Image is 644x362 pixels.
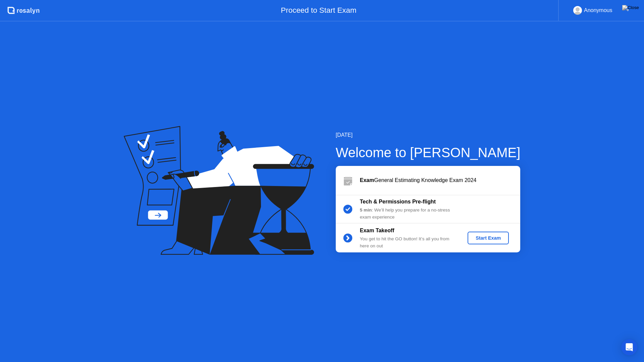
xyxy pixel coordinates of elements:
b: Exam [360,177,374,183]
div: Welcome to [PERSON_NAME] [336,142,521,163]
b: Exam Takeoff [360,228,394,233]
div: Open Intercom Messenger [621,339,637,355]
b: Tech & Permissions Pre-flight [360,199,436,204]
div: General Estimating Knowledge Exam 2024 [360,176,520,184]
button: Start Exam [468,232,509,244]
div: You get to hit the GO button! It’s all you from here on out [360,236,457,249]
div: Start Exam [470,235,506,241]
div: : We’ll help you prepare for a no-stress exam experience [360,207,457,221]
div: Anonymous [584,6,612,15]
b: 5 min [360,207,372,213]
div: [DATE] [336,131,521,139]
img: Close [622,5,639,10]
